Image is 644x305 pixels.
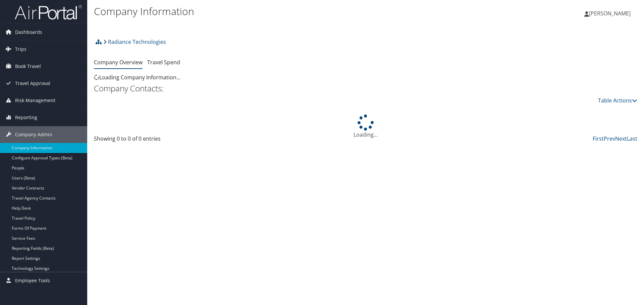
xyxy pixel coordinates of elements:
a: [PERSON_NAME] [584,3,637,23]
a: Next [615,135,627,142]
span: Reporting [15,109,37,126]
span: Employee Tools [15,272,50,289]
a: Prev [604,135,615,142]
a: First [593,135,604,142]
a: Company Overview [94,59,143,66]
span: Dashboards [15,24,42,41]
span: [PERSON_NAME] [589,10,631,17]
span: Travel Approval [15,75,50,92]
a: Radiance Technologies [103,35,166,49]
span: Risk Management [15,92,55,109]
h2: Company Contacts: [94,83,637,94]
a: Last [627,135,637,142]
a: Table Actions [598,97,637,104]
span: Company Admin [15,126,52,143]
div: Showing 0 to 0 of 0 entries [94,135,222,146]
span: Trips [15,41,26,58]
a: Travel Spend [147,59,180,66]
h1: Company Information [94,4,456,18]
img: airportal-logo.png [15,4,82,20]
div: Loading... [94,115,637,139]
span: Book Travel [15,58,41,75]
span: Loading Company Information... [94,74,180,81]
